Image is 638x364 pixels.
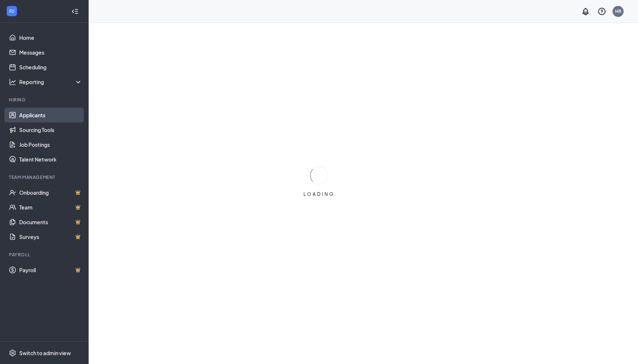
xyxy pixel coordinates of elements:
[71,8,79,15] svg: Collapse
[19,152,82,167] a: Talent Network
[9,174,81,180] div: Team Management
[19,185,82,200] a: OnboardingCrown
[19,108,82,122] a: Applicants
[9,349,16,357] svg: Settings
[9,78,16,86] svg: Analysis
[9,97,81,103] div: Hiring
[9,252,81,258] div: Payroll
[301,191,337,197] div: LOADING
[19,45,82,60] a: Messages
[19,122,82,137] a: Sourcing Tools
[615,8,621,14] div: HR
[19,60,82,74] a: Scheduling
[19,263,82,277] a: PayrollCrown
[19,137,82,152] a: Job Postings
[8,7,16,15] svg: WorkstreamLogo
[19,78,83,86] div: Reporting
[597,7,606,16] svg: QuestionInfo
[19,30,82,45] a: Home
[19,229,82,244] a: SurveysCrown
[19,215,82,229] a: DocumentsCrown
[19,349,71,357] div: Switch to admin view
[581,7,590,16] svg: Notifications
[19,200,82,215] a: TeamCrown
